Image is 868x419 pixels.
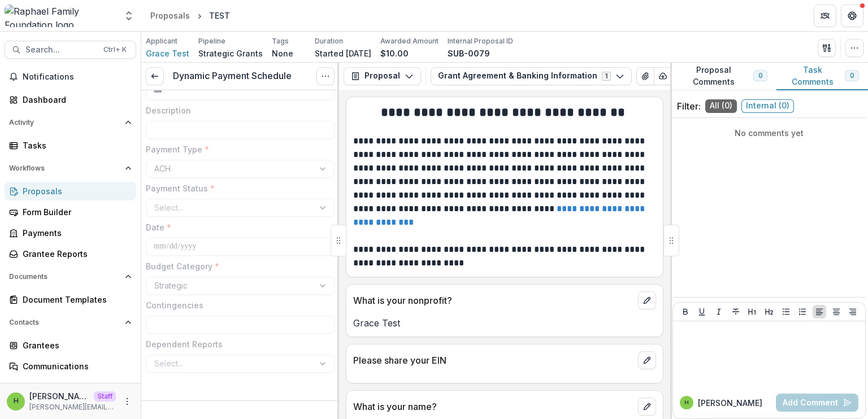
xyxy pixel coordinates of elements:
[5,380,136,398] button: Open Data & Reporting
[23,360,127,372] div: Communications
[5,313,136,331] button: Open Contacts
[779,305,793,318] button: Bullet List
[146,104,328,116] label: Description
[120,395,134,408] button: More
[146,260,328,272] label: Budget Category
[23,94,127,106] div: Dashboard
[745,305,759,318] button: Heading 1
[353,294,633,307] p: What is your nonprofit?
[5,182,136,200] a: Proposals
[636,67,654,85] button: View Attached Files
[5,90,136,109] a: Dashboard
[9,119,120,126] span: Activity
[670,63,776,90] button: Proposal Comments
[344,67,421,85] button: Proposal
[209,10,230,21] div: TEST
[841,5,863,27] button: Get Help
[638,291,656,309] button: edit
[796,305,809,318] button: Ordered List
[315,36,343,46] p: Duration
[677,127,861,139] p: No comments yet
[776,63,868,90] button: Task Comments
[712,305,726,318] button: Italicize
[776,394,858,412] button: Add Comment
[315,47,371,59] p: Started [DATE]
[758,72,762,80] span: 0
[638,398,656,416] button: edit
[23,72,132,82] span: Notifications
[150,10,190,21] div: Proposals
[5,290,136,309] a: Document Templates
[146,47,189,59] a: Grace Test
[762,305,776,318] button: Heading 2
[448,47,490,59] p: SUB-0079
[272,47,293,59] p: None
[677,99,701,113] p: Filter:
[353,353,633,367] p: Please share your EIN
[813,305,826,318] button: Align Left
[23,227,127,239] div: Payments
[380,47,409,59] p: $10.00
[23,139,127,151] div: Tasks
[638,351,656,369] button: edit
[146,299,328,311] label: Contingencies
[146,7,235,24] nav: breadcrumb
[5,357,136,376] a: Communications
[146,182,328,194] label: Payment Status
[29,390,89,402] p: [PERSON_NAME]
[5,114,136,132] button: Open Activity
[14,398,19,405] div: Himanshu
[741,99,794,113] span: Internal ( 0 )
[101,43,129,56] div: Ctrl + K
[431,67,632,85] button: Grant Agreement & Banking Information1
[25,45,97,55] span: Search...
[695,305,709,318] button: Underline
[5,336,136,355] a: Grantees
[5,41,136,59] button: Search...
[146,338,328,350] label: Dependent Reports
[146,7,194,24] a: Proposals
[316,67,335,85] button: Options
[830,305,843,318] button: Align Center
[5,245,136,263] a: Grantee Reports
[5,136,136,155] a: Tasks
[846,305,860,318] button: Align Right
[698,397,762,409] p: [PERSON_NAME]
[198,47,263,59] p: Strategic Grants
[173,71,292,81] h3: Dynamic Payment Schedule
[146,36,177,46] p: Applicant
[353,400,633,413] p: What is your name?
[23,185,127,197] div: Proposals
[5,203,136,221] a: Form Builder
[94,391,116,401] p: Staff
[9,273,120,281] span: Documents
[684,400,689,405] div: Himanshu
[448,36,513,46] p: Internal Proposal ID
[5,224,136,242] a: Payments
[729,305,743,318] button: Strike
[29,402,116,412] p: [PERSON_NAME][EMAIL_ADDRESS][DOMAIN_NAME]
[814,5,836,27] button: Partners
[121,5,137,27] button: Open entity switcher
[23,294,127,305] div: Document Templates
[353,316,656,330] p: Grace Test
[198,36,225,46] p: Pipeline
[5,5,116,27] img: Raphael Family Foundation logo
[705,99,737,113] span: All ( 0 )
[5,159,136,177] button: Open Workflows
[146,143,328,155] label: Payment Type
[146,221,328,233] label: Date
[5,268,136,286] button: Open Documents
[23,339,127,351] div: Grantees
[380,36,439,46] p: Awarded Amount
[9,318,120,326] span: Contacts
[23,248,127,260] div: Grantee Reports
[9,164,120,172] span: Workflows
[679,305,692,318] button: Bold
[272,36,289,46] p: Tags
[850,72,854,80] span: 0
[5,68,136,86] button: Notifications
[23,206,127,218] div: Form Builder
